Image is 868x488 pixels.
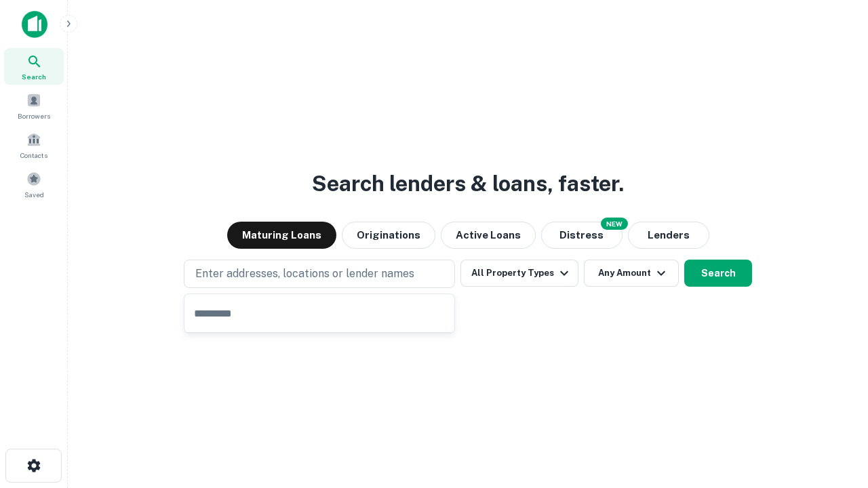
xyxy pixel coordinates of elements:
div: NEW [601,218,628,230]
span: Borrowers [18,110,50,121]
button: Search [684,260,752,287]
p: Enter addresses, locations or lender names [195,266,414,282]
a: Borrowers [4,87,64,124]
iframe: Chat Widget [800,380,868,445]
button: All Property Types [460,260,578,287]
button: Originations [342,222,435,249]
button: Enter addresses, locations or lender names [184,260,455,288]
button: Lenders [628,222,709,249]
a: Search [4,48,64,85]
h3: Search lenders & loans, faster. [312,167,624,200]
span: Contacts [20,150,47,161]
a: Saved [4,166,64,203]
a: Contacts [4,127,64,163]
button: Maturing Loans [227,222,336,249]
button: Active Loans [441,222,536,249]
button: Search distressed loans with lien and other non-mortgage details. [541,222,623,249]
span: Saved [24,189,44,200]
button: Any Amount [584,260,679,287]
img: capitalize-icon.png [22,11,47,38]
span: Search [22,71,46,82]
